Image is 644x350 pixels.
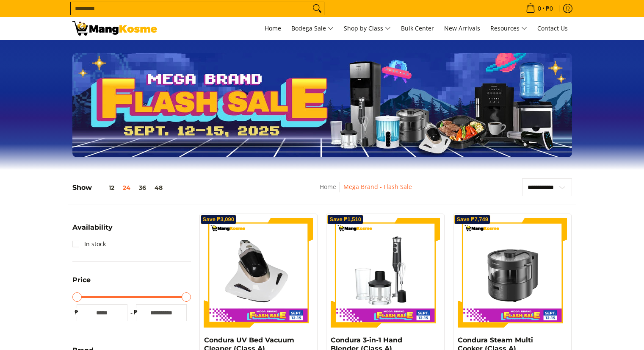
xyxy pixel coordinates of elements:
span: Availability [72,224,113,231]
a: Bulk Center [397,17,438,40]
span: • [523,4,556,13]
span: Save ₱1,510 [329,217,361,222]
span: Bodega Sale [291,23,334,34]
a: Contact Us [533,17,572,40]
span: Save ₱7,749 [456,217,488,222]
span: Save ₱3,090 [203,217,235,222]
span: ₱ [72,308,81,317]
span: New Arrivals [444,24,480,32]
a: In stock [72,237,106,251]
a: New Arrivals [440,17,484,40]
button: 24 [119,184,135,191]
summary: Open [72,277,91,290]
h5: Show [72,183,167,192]
span: ₱0 [544,6,554,11]
span: Price [72,277,91,283]
span: Bulk Center [401,24,434,32]
span: Resources [490,23,527,34]
span: 0 [536,6,542,11]
span: Contact Us [537,24,568,32]
button: 36 [135,184,150,191]
nav: Breadcrumbs [258,182,473,201]
span: ₱ [132,308,140,317]
button: 12 [92,184,119,191]
img: MANG KOSME MEGA BRAND FLASH SALE: September 12-15, 2025 l Mang Kosme [72,21,157,36]
button: Search [310,2,324,15]
span: Home [265,24,281,32]
button: 48 [150,184,167,191]
img: Condura UV Bed Vacuum Cleaner (Class A) [204,218,313,328]
summary: Open [72,224,113,237]
img: Condura 3-in-1 Hand Blender (Class A) [331,218,440,328]
span: Shop by Class [344,23,391,34]
a: Mega Brand - Flash Sale [343,183,412,191]
a: Bodega Sale [287,17,338,40]
nav: Main Menu [166,17,572,40]
a: Shop by Class [340,17,395,40]
a: Home [320,183,336,191]
img: Condura Steam Multi Cooker (Class A) [458,218,567,328]
a: Resources [486,17,531,40]
a: Home [260,17,285,40]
